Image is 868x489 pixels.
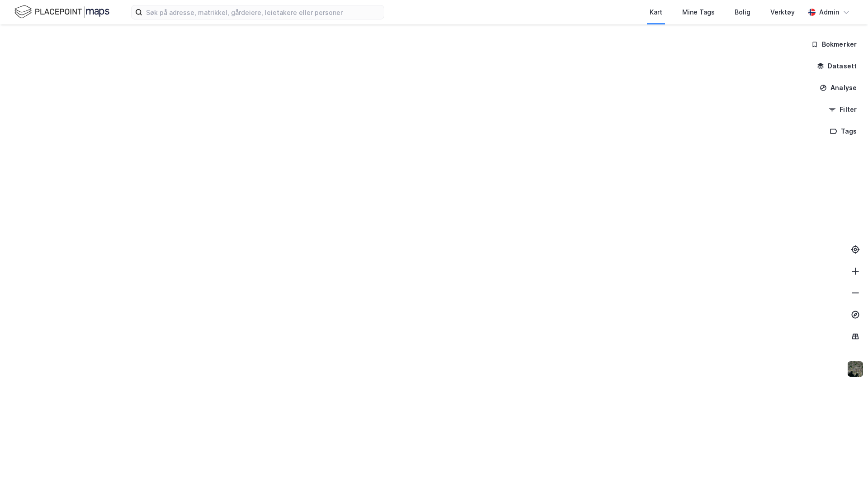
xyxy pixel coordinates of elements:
[682,7,715,18] div: Mine Tags
[770,7,795,18] div: Verktøy
[142,5,384,19] input: Søk på adresse, matrikkel, gårdeiere, leietakere eller personer
[735,7,750,18] div: Bolig
[823,446,868,489] div: Kontrollprogram for chat
[650,7,662,18] div: Kart
[819,7,839,18] div: Admin
[14,4,109,20] img: logo.f888ab2527a4732fd821a326f86c7f29.svg
[823,446,868,489] iframe: Chat Widget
